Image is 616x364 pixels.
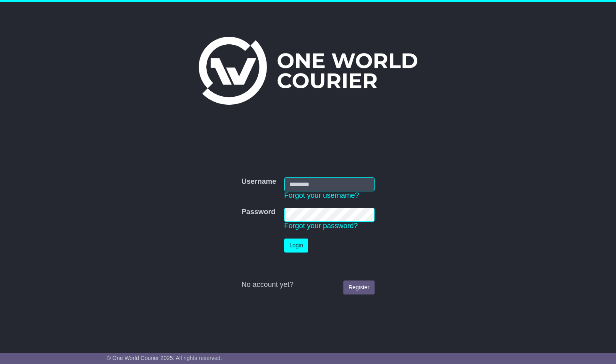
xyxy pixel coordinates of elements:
[241,208,275,217] label: Password
[199,37,417,105] img: One World
[107,355,222,361] span: © One World Courier 2025. All rights reserved.
[241,280,375,289] div: No account yet?
[284,222,358,230] a: Forgot your password?
[284,239,308,253] button: Login
[241,177,276,186] label: Username
[284,191,359,199] a: Forgot your username?
[343,280,375,294] a: Register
